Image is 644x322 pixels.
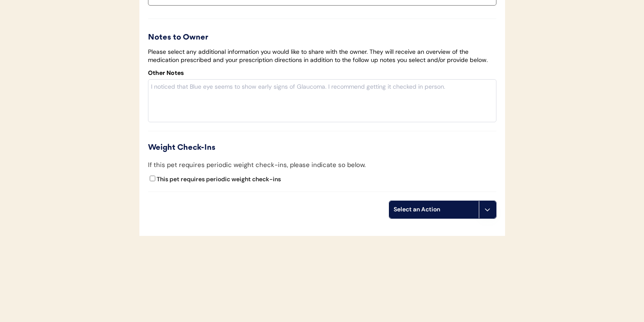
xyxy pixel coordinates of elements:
[148,69,184,77] div: Other Notes
[148,48,496,65] div: Please select any additional information you would like to share with the owner. They will receiv...
[148,160,366,170] div: If this pet requires periodic weight check-ins, please indicate so below.
[148,142,496,154] div: Weight Check-Ins
[394,205,475,214] div: Select an Action
[148,32,496,43] div: Notes to Owner
[157,175,281,183] label: This pet requires periodic weight check-ins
